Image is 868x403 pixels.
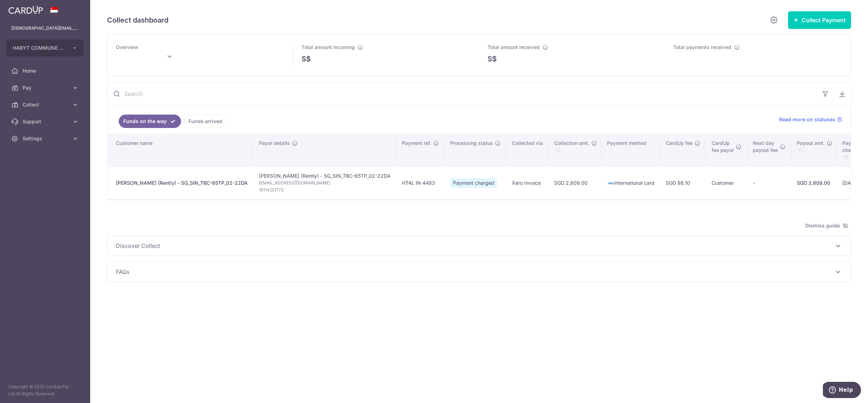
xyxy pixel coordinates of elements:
div: [PERSON_NAME] (Rently) - SG_SIN_TBC-65TP_02-22DA [116,179,248,187]
button: HABYT COMMUNE SINGAPORE 2 PTE. LTD. [6,39,84,56]
td: International card [601,166,660,199]
span: Payment charged [450,178,497,188]
span: Home [23,67,69,74]
iframe: Opens a widget where you can find more information [823,382,861,399]
span: Settings [23,135,69,142]
th: Payment method [601,134,660,166]
h5: Collect dashboard [107,14,168,26]
span: Discover Collect [116,242,834,250]
span: Pay [23,84,69,91]
th: Payout amt. : activate to sort column ascending [791,134,837,166]
span: Help [16,5,30,11]
span: Next day payout fee [753,140,778,154]
th: Processing status [445,134,506,166]
button: Collect Payment [788,11,851,29]
td: SGD 86.10 [660,166,706,199]
a: Funds on the way [119,115,181,128]
span: Total amount received [488,44,540,50]
span: Read more on statuses [779,116,835,123]
span: HABYT COMMUNE SINGAPORE 2 PTE. LTD. [13,44,65,51]
span: Support [23,118,69,125]
p: Discover Collect [116,242,842,250]
th: CardUpfee payor [706,134,747,166]
span: S$ [302,54,311,64]
span: Processing status [450,140,493,147]
span: FAQs [116,268,834,276]
span: S$ [488,54,497,64]
th: Collection amt. : activate to sort column ascending [548,134,601,166]
span: Payout amt. [797,140,825,147]
input: Search [107,83,817,105]
span: Dismiss guide [805,221,848,230]
span: Collect [23,101,69,108]
th: Payor details [253,134,396,166]
a: Funds arrived [184,115,227,128]
span: Payor details [259,140,290,147]
p: [DEMOGRAPHIC_DATA][EMAIL_ADDRESS][DOMAIN_NAME] [11,25,79,32]
td: SGD 2,609.00 [548,166,601,199]
p: FAQs [116,268,842,276]
span: CardUp fee payor [712,140,734,154]
td: HT4L IN 4483 [396,166,445,199]
td: [PERSON_NAME] (Rently) - SG_SIN_TBC-65TP_02-22DA [253,166,396,199]
span: 15114251772 [259,187,391,194]
span: CardUp fee [666,140,693,147]
th: Payment ref. [396,134,445,166]
th: CardUp fee [660,134,706,166]
img: CardUp [8,6,43,14]
th: Customer name [107,134,253,166]
th: Next daypayout fee [747,134,791,166]
span: [EMAIL_ADDRESS][DOMAIN_NAME] [259,179,391,187]
span: Payment ref. [402,140,431,147]
span: Overview [116,44,138,50]
a: Read more on statuses [779,116,842,123]
th: Collected via [506,134,548,166]
td: - [747,166,791,199]
td: Customer [706,166,747,199]
span: Total payments received [674,44,732,50]
span: Total amount incoming [302,44,355,50]
td: Xero Invoice [506,166,548,199]
img: american-express-sm-c955881869ff4294d00fd038735fb651958d7f10184fcf1bed3b24c57befb5f2.png [607,180,614,187]
span: Collection amt. [554,140,589,147]
div: SGD 2,609.00 [797,179,831,187]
